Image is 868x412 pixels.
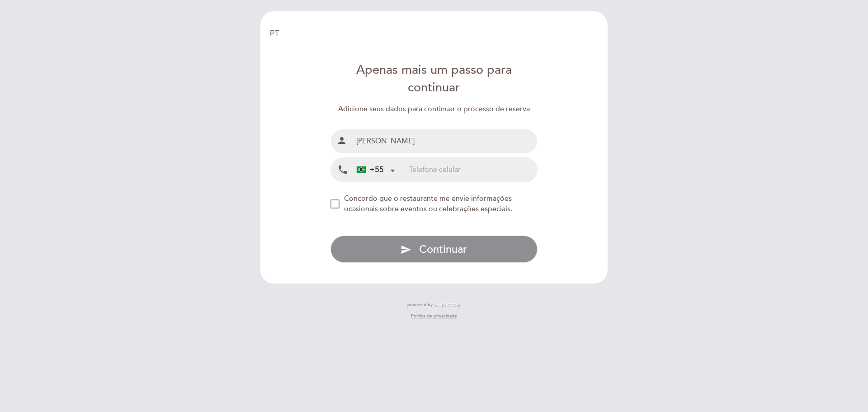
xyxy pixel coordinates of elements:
div: Adicione seus dados para continuar o processo de reserva [330,104,538,114]
img: MEITRE [435,303,461,308]
i: person [336,135,347,146]
div: Apenas mais um passo para continuar [330,62,538,97]
i: local_phone [337,164,348,175]
a: powered by [407,302,461,308]
span: Concordo que o restaurante me envie informações ocasionais sobre eventos ou celebrações especiais. [344,194,512,213]
div: +55 [357,164,384,176]
input: Nombre e Sobrenome [353,129,538,153]
div: Brazil (Brasil): +55 [353,158,398,181]
input: Telefone celular [409,158,537,182]
span: Continuar [419,243,467,256]
md-checkbox: NEW_MODAL_AGREE_RESTAURANT_SEND_OCCASIONAL_INFO [330,194,538,214]
button: send Continuar [330,236,538,263]
span: powered by [407,302,433,308]
i: send [401,244,411,255]
a: Política de privacidade [411,313,457,319]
